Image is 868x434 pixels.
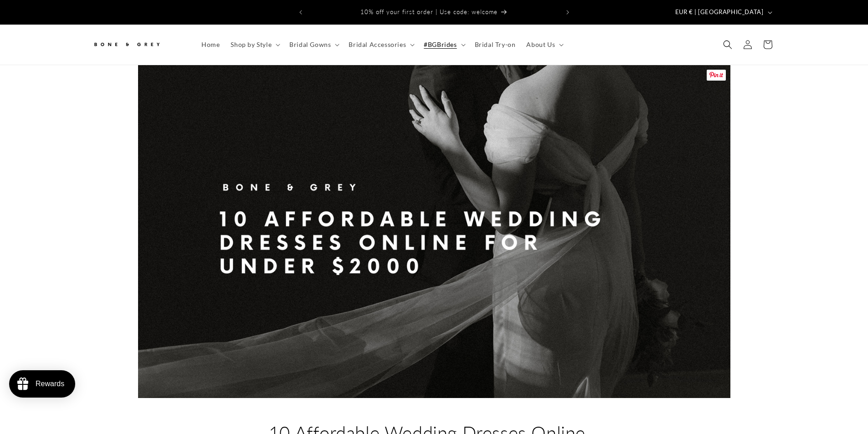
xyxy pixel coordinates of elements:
span: About Us [526,41,555,49]
summary: About Us [521,35,567,54]
img: Bone and Grey Bridal [92,37,161,52]
span: EUR € | [GEOGRAPHIC_DATA] [675,8,764,17]
a: Bridal Try-on [469,35,521,54]
span: Home [201,41,220,49]
button: Next announcement [558,4,578,21]
button: Previous announcement [291,4,311,21]
span: Shop by Style [231,41,272,49]
summary: #BGBrides [418,35,469,54]
a: Bone and Grey Bridal [89,34,187,56]
span: Bridal Accessories [349,41,406,49]
img: 10 Affordable Wedding Dresses Online For Under $2000 | #BGBrides Blog | Bone and Grey Bridal [138,65,730,398]
a: Home [196,35,225,54]
summary: Shop by Style [225,35,284,54]
div: Rewards [36,380,64,388]
span: #BGBrides [424,41,457,49]
summary: Bridal Gowns [284,35,343,54]
span: 10% off your first order | Use code: welcome [360,8,498,15]
summary: Search [718,35,738,55]
span: Bridal Try-on [475,41,516,49]
button: EUR € | [GEOGRAPHIC_DATA] [670,4,776,21]
summary: Bridal Accessories [343,35,418,54]
span: Bridal Gowns [289,41,331,49]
